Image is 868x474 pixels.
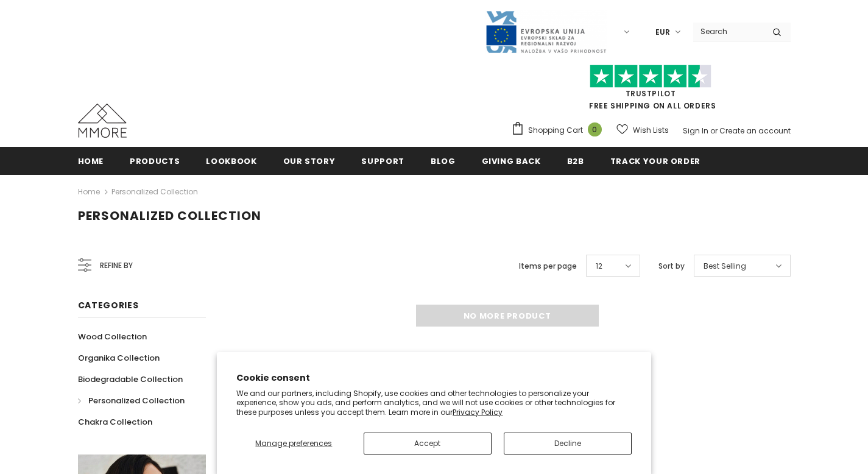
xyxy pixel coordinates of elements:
span: Biodegradable Collection [78,373,183,385]
img: MMORE Cases [78,104,127,138]
a: Javni Razpis [485,26,607,37]
span: B2B [567,155,584,167]
a: Home [78,147,104,174]
span: Refine by [100,259,133,272]
a: Blog [431,147,456,174]
a: Create an account [719,126,791,136]
a: Wish Lists [616,119,669,141]
span: 12 [596,260,602,272]
a: Shopping Cart 0 [511,121,608,140]
p: We and our partners, including Shopify, use cookies and other technologies to personalize your ex... [236,389,632,417]
span: FREE SHIPPING ON ALL ORDERS [511,70,791,111]
a: Biodegradable Collection [78,369,183,390]
span: Personalized Collection [88,395,185,406]
a: Wood Collection [78,326,147,347]
a: Lookbook [206,147,256,174]
label: Sort by [658,260,685,272]
a: Personalized Collection [78,390,185,411]
a: Our Story [283,147,336,174]
span: Organika Collection [78,352,160,364]
span: Best Selling [704,260,746,272]
span: Manage preferences [255,438,332,448]
span: Home [78,155,104,167]
button: Manage preferences [236,433,351,455]
a: B2B [567,147,584,174]
span: Personalized Collection [78,207,261,224]
span: Wish Lists [633,124,669,136]
span: Track your order [610,155,700,167]
a: Sign In [683,126,708,136]
a: Giving back [482,147,541,174]
label: Items per page [519,260,577,272]
a: Products [130,147,180,174]
a: Organika Collection [78,347,160,369]
span: EUR [655,26,670,38]
span: Lookbook [206,155,256,167]
span: Products [130,155,180,167]
input: Search Site [693,23,763,40]
img: Trust Pilot Stars [590,65,711,88]
span: Our Story [283,155,336,167]
a: Home [78,185,100,199]
a: Personalized Collection [111,186,198,197]
a: Trustpilot [626,88,676,99]
span: Giving back [482,155,541,167]
span: Wood Collection [78,331,147,342]
h2: Cookie consent [236,372,632,384]
span: Categories [78,299,139,311]
span: Blog [431,155,456,167]
img: Javni Razpis [485,10,607,54]
span: support [361,155,404,167]
a: Chakra Collection [78,411,152,433]
button: Decline [504,433,632,455]
a: support [361,147,404,174]
button: Accept [364,433,492,455]
a: Track your order [610,147,700,174]
span: Shopping Cart [528,124,583,136]
a: Privacy Policy [453,407,503,417]
span: or [710,126,718,136]
span: Chakra Collection [78,416,152,428]
span: 0 [588,122,602,136]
